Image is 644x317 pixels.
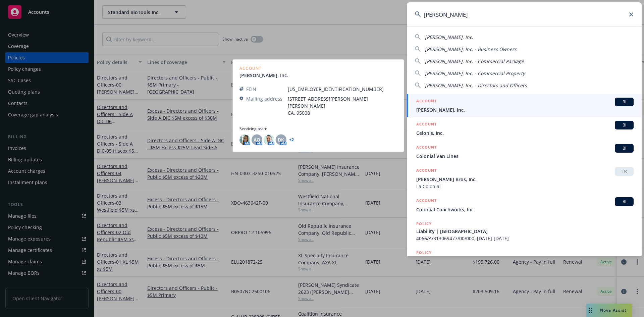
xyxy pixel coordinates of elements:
[416,249,432,256] h5: POLICY
[407,117,642,140] a: ACCOUNTBICelonis, Inc.
[407,194,642,217] a: ACCOUNTBIColonial Coachworks, Inc
[416,228,634,235] span: Liability | [GEOGRAPHIC_DATA]
[618,99,631,105] span: BI
[425,34,473,40] span: [PERSON_NAME], Inc.
[416,176,634,183] span: [PERSON_NAME] Bros, Inc.
[407,2,642,27] input: Search...
[407,140,642,163] a: ACCOUNTBIColonial Van Lines
[425,82,527,89] span: [PERSON_NAME], Inc. - Directors and Officers
[618,168,631,174] span: TR
[416,106,634,113] span: [PERSON_NAME], Inc.
[416,206,634,213] span: Colonial Coachworks, Inc
[425,70,525,76] span: [PERSON_NAME], Inc. - Commercial Property
[416,98,437,106] h5: ACCOUNT
[425,58,524,64] span: [PERSON_NAME], Inc. - Commercial Package
[425,46,517,52] span: [PERSON_NAME], Inc. - Business Owners
[618,122,631,128] span: BI
[416,235,634,242] span: 4066/A/313069477/00/000, [DATE]-[DATE]
[416,167,437,175] h5: ACCOUNT
[407,163,642,194] a: ACCOUNTTR[PERSON_NAME] Bros, Inc.La Colonial
[416,183,634,190] span: La Colonial
[407,94,642,117] a: ACCOUNTBI[PERSON_NAME], Inc.
[416,129,634,137] span: Celonis, Inc.
[416,121,437,129] h5: ACCOUNT
[407,246,642,274] a: POLICY
[416,144,437,152] h5: ACCOUNT
[407,217,642,246] a: POLICYLiability | [GEOGRAPHIC_DATA]4066/A/313069477/00/000, [DATE]-[DATE]
[416,197,437,205] h5: ACCOUNT
[416,220,432,227] h5: POLICY
[416,153,634,160] span: Colonial Van Lines
[618,199,631,205] span: BI
[618,145,631,151] span: BI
